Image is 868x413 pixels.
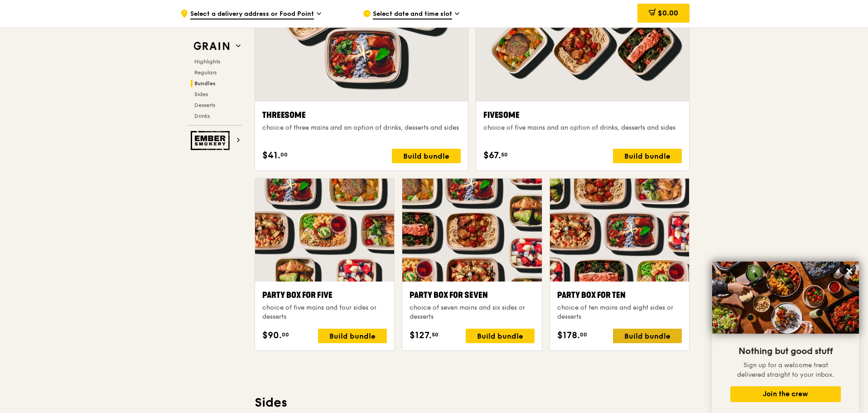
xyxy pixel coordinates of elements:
span: Desserts [194,102,215,108]
span: Sign up for a welcome treat delivered straight to your inbox. [737,361,834,379]
span: Highlights [194,58,220,65]
div: choice of seven mains and six sides or desserts [410,303,534,321]
h3: Sides [255,394,690,411]
div: choice of five mains and an option of drinks, desserts and sides [483,123,682,132]
span: $0.00 [658,9,678,17]
span: $178. [557,329,580,342]
span: Drinks [194,113,210,119]
div: Party Box for Five [262,289,387,301]
div: choice of five mains and four sides or desserts [262,303,387,321]
button: Join the crew [730,386,841,402]
span: 50 [501,151,508,158]
div: Fivesome [483,109,682,121]
span: 00 [282,331,289,338]
span: Nothing but good stuff [738,346,833,357]
div: Build bundle [613,329,682,343]
div: choice of ten mains and eight sides or desserts [557,303,682,321]
img: DSC07876-Edit02-Large.jpeg [712,262,859,334]
div: Build bundle [318,329,387,343]
div: choice of three mains and an option of drinks, desserts and sides [262,123,461,132]
span: $90. [262,329,282,342]
span: $127. [410,329,432,342]
div: Threesome [262,109,461,121]
div: Build bundle [466,329,535,343]
div: Build bundle [392,149,461,163]
span: 00 [280,151,288,158]
img: Ember Smokery web logo [191,131,232,150]
span: 00 [580,331,587,338]
div: Party Box for Ten [557,289,682,301]
span: Select date and time slot [373,10,452,19]
span: Bundles [194,80,216,87]
button: Close [842,264,857,278]
span: Select a delivery address or Food Point [190,10,314,19]
span: 50 [432,331,439,338]
div: Party Box for Seven [410,289,534,301]
div: Build bundle [613,149,682,163]
span: Regulars [194,69,217,76]
span: $41. [262,149,280,162]
img: Grain web logo [191,38,232,54]
span: Sides [194,91,208,97]
span: $67. [483,149,501,162]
